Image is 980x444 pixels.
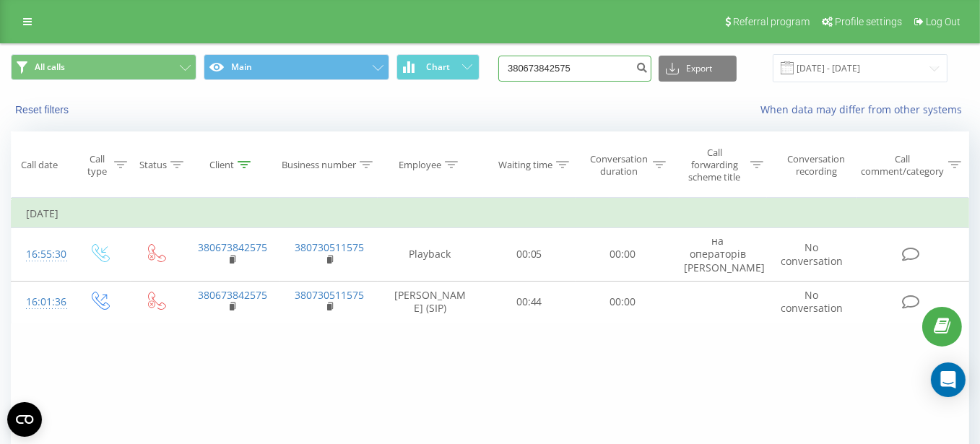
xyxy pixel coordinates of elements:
[26,288,56,316] div: 16:01:36
[482,281,576,323] td: 00:44
[282,159,356,171] div: Business number
[198,288,267,302] a: 380673842575
[781,240,843,267] span: No conversation
[498,56,651,82] input: Search by number
[760,103,969,116] a: When data may differ from other systems
[84,153,110,178] div: Call type
[498,159,552,171] div: Waiting time
[659,56,737,82] button: Export
[204,54,389,80] button: Main
[12,199,969,228] td: [DATE]
[669,228,767,282] td: на операторів [PERSON_NAME]
[7,402,42,437] button: Open CMP widget
[780,153,853,178] div: Conversation recording
[682,147,747,183] div: Call forwarding scheme title
[860,153,945,178] div: Call comment/category
[35,61,65,73] span: All calls
[835,16,902,27] span: Profile settings
[931,362,966,397] div: Open Intercom Messenger
[482,228,576,282] td: 00:05
[589,153,649,178] div: Conversation duration
[209,159,234,171] div: Client
[295,240,364,254] a: 380730511575
[396,54,480,80] button: Chart
[378,281,482,323] td: [PERSON_NAME] (SIP)
[733,16,810,27] span: Referral program
[781,288,843,315] span: No conversation
[427,62,451,72] span: Chart
[11,54,196,80] button: All calls
[11,103,76,116] button: Reset filters
[198,240,267,254] a: 380673842575
[926,16,961,27] span: Log Out
[26,240,56,269] div: 16:55:30
[399,159,441,171] div: Employee
[139,159,167,171] div: Status
[21,159,58,171] div: Call date
[295,288,364,302] a: 380730511575
[378,228,482,282] td: Playback
[576,281,669,323] td: 00:00
[576,228,669,282] td: 00:00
